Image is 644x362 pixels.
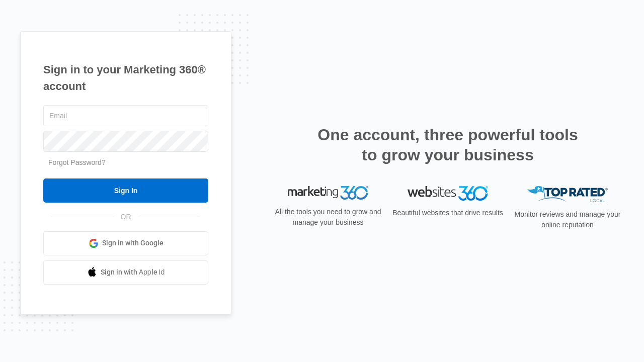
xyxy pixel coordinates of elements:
[511,209,624,230] p: Monitor reviews and manage your online reputation
[408,186,488,201] img: Websites 360
[527,186,608,203] img: Top Rated Local
[288,186,368,200] img: Marketing 360
[102,238,164,248] span: Sign in with Google
[391,208,504,218] p: Beautiful websites that drive results
[272,207,384,228] p: All the tools you need to grow and manage your business
[43,105,208,126] input: Email
[314,125,581,165] h2: One account, three powerful tools to grow your business
[43,260,208,285] a: Sign in with Apple Id
[48,158,106,166] a: Forgot Password?
[101,267,165,278] span: Sign in with Apple Id
[43,178,208,203] input: Sign In
[43,61,208,95] h1: Sign in to your Marketing 360® account
[114,212,138,222] span: OR
[43,231,208,255] a: Sign in with Google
